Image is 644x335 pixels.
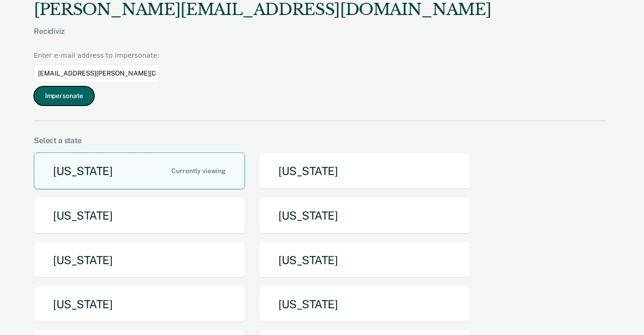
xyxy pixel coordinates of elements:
button: [US_STATE] [259,242,470,279]
div: Recidiviz [34,27,491,51]
button: [US_STATE] [34,197,245,234]
div: Enter e-mail address to impersonate: [34,51,160,61]
input: Enter an email to impersonate... [34,64,160,83]
div: Select a state [34,136,606,145]
button: [US_STATE] [259,197,470,234]
button: [US_STATE] [259,152,470,190]
button: [US_STATE] [34,152,245,190]
button: [US_STATE] [34,286,245,323]
button: Impersonate [34,86,94,106]
button: [US_STATE] [34,242,245,279]
button: [US_STATE] [259,286,470,323]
